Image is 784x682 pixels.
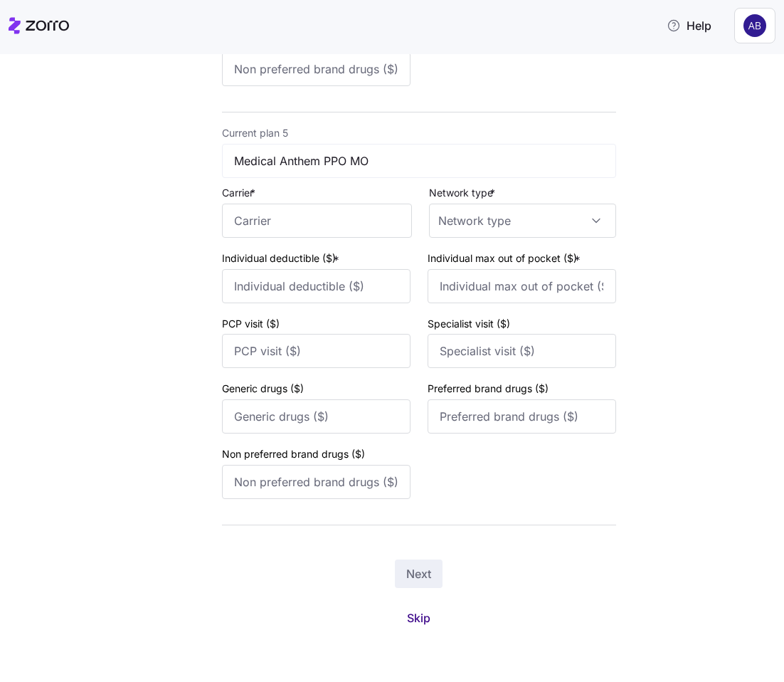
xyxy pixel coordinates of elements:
label: Individual max out of pocket ($) [428,251,583,266]
input: Preferred brand drugs ($) [428,399,616,434]
input: Specialist visit ($) [428,334,616,368]
label: Individual deductible ($) [222,251,342,266]
label: Generic drugs ($) [222,381,304,397]
label: Network type [429,185,498,201]
span: Next [406,565,431,582]
label: Specialist visit ($) [428,316,510,332]
label: Non preferred brand drugs ($) [222,446,365,462]
img: 3227d650c597807eb64cd4a411c49b81 [743,14,766,37]
input: Individual deductible ($) [222,269,410,303]
label: Current plan 5 [222,125,288,141]
span: Skip [407,609,430,626]
button: Help [655,11,723,40]
span: Help [667,17,711,34]
input: PCP visit ($) [222,334,410,368]
button: Next [395,560,443,588]
input: Individual max out of pocket ($) [428,269,616,303]
input: Carrier [222,204,412,238]
button: Skip [396,605,442,631]
input: Non preferred brand drugs ($) [222,52,410,86]
label: Carrier [222,185,258,201]
label: Preferred brand drugs ($) [428,381,549,397]
input: Non preferred brand drugs ($) [222,465,410,499]
label: PCP visit ($) [222,316,280,332]
input: Generic drugs ($) [222,399,410,434]
input: Network type [429,204,616,238]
